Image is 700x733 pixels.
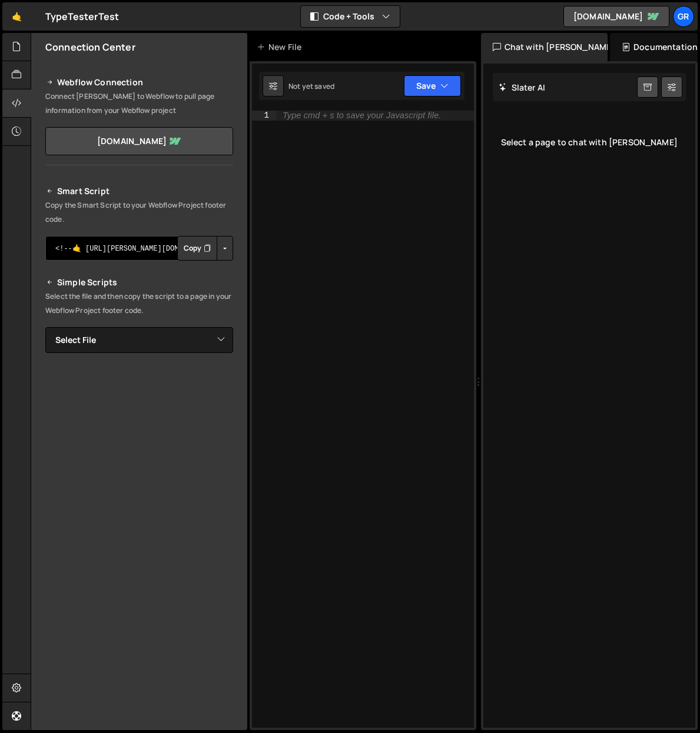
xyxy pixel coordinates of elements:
[301,6,400,27] button: Code + Tools
[45,486,234,592] iframe: YouTube video player
[45,89,233,118] p: Connect [PERSON_NAME] to Webflow to pull page information from your Webflow project
[288,81,334,91] div: Not yet saved
[493,119,686,166] div: Select a page to chat with [PERSON_NAME]
[45,289,233,318] p: Select the file and then copy the script to a page in your Webflow Project footer code.
[45,236,233,261] textarea: <!--🤙 [URL][PERSON_NAME][DOMAIN_NAME]> <script>document.addEventListener("DOMContentLoaded", func...
[177,236,233,261] div: Button group with nested dropdown
[252,111,277,121] div: 1
[45,184,233,198] h2: Smart Script
[563,6,669,27] a: [DOMAIN_NAME]
[45,41,135,54] h2: Connection Center
[257,41,306,53] div: New File
[481,33,608,61] div: Chat with [PERSON_NAME]
[45,198,233,226] p: Copy the Smart Script to your Webflow Project footer code.
[45,127,233,155] a: [DOMAIN_NAME]
[283,111,441,120] div: Type cmd + s to save your Javascript file.
[2,2,31,31] a: 🤙
[45,275,233,289] h2: Simple Scripts
[45,75,233,89] h2: Webflow Connection
[610,33,698,61] div: Documentation
[45,372,234,478] iframe: YouTube video player
[673,6,694,27] a: Gr
[499,82,546,93] h2: Slater AI
[404,75,461,96] button: Save
[177,236,217,261] button: Copy
[45,9,119,24] div: TypeTesterTest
